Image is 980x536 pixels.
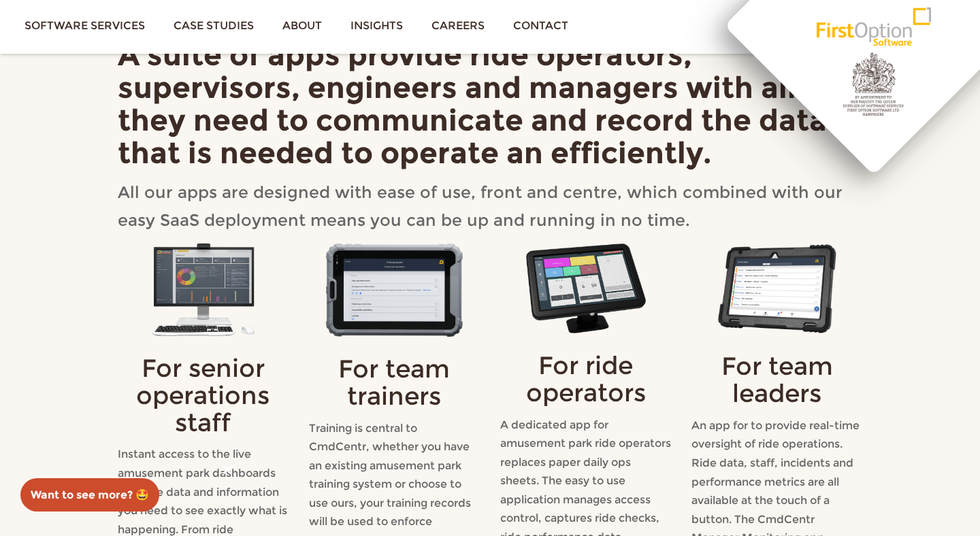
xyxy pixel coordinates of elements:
h3: For ride operators [500,352,671,406]
a: Want to see more? 🤩 [20,478,159,512]
h3: For senior operations staff [118,354,289,436]
img: ManagerApp_Notifications [717,244,837,334]
img: CmdCentr_Ride_App_Simplified [526,244,646,333]
p: All our apps are designed with ease of use, front and centre, which combined with our easy SaaS d... [118,178,863,235]
img: TrainingAppCase_small [326,244,463,337]
h3: For team leaders [691,352,862,407]
img: DesktopMockup_small [152,244,255,336]
h3: For team trainers [309,355,480,409]
h2: A suite of apps provide ride operators, supervisors, engineers and managers with all they need to... [118,39,863,169]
